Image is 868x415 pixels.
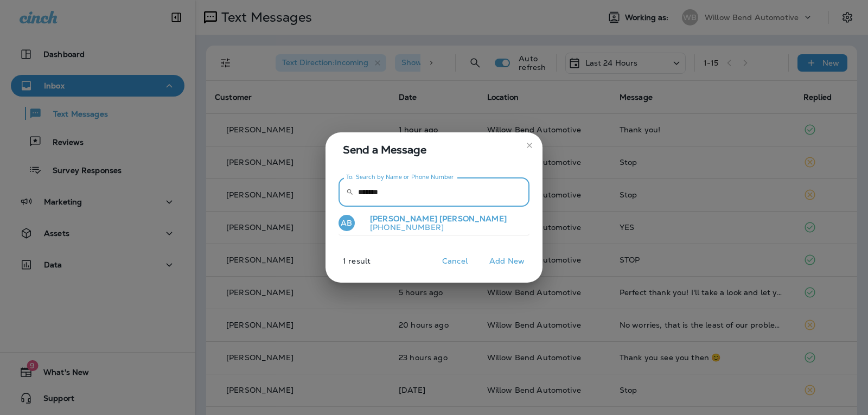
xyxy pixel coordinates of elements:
button: AB[PERSON_NAME] [PERSON_NAME][PHONE_NUMBER] [339,211,529,236]
button: Add New [484,253,530,270]
span: [PERSON_NAME] [439,214,507,224]
button: Cancel [435,253,475,270]
p: [PHONE_NUMBER] [361,223,507,232]
span: Send a Message [343,141,529,158]
p: 1 result [321,257,371,274]
label: To: Search by Name or Phone Number [346,173,454,181]
div: AB [339,215,355,231]
button: close [521,137,538,154]
span: [PERSON_NAME] [370,214,437,224]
